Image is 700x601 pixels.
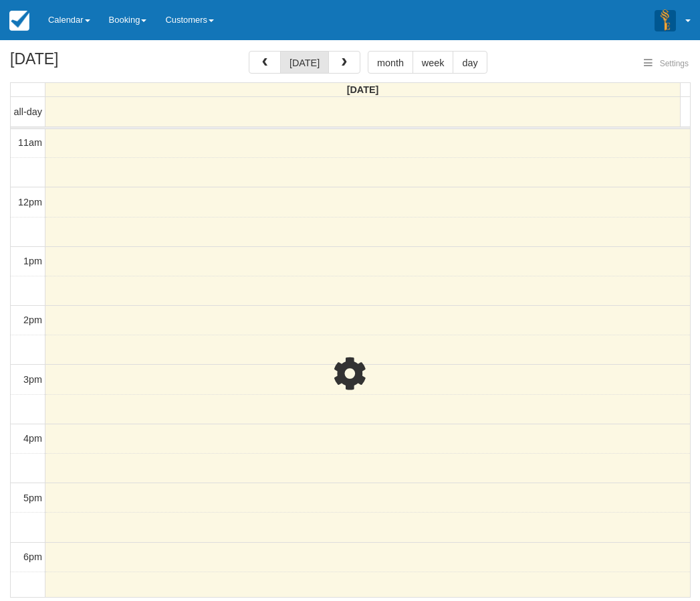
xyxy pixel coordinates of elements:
[14,106,42,117] span: all-day
[23,256,42,266] span: 1pm
[23,493,42,503] span: 5pm
[660,59,689,68] span: Settings
[18,137,42,148] span: 11am
[368,51,413,74] button: month
[23,551,42,562] span: 6pm
[413,51,454,74] button: week
[347,84,379,95] span: [DATE]
[23,315,42,325] span: 2pm
[23,433,42,444] span: 4pm
[23,374,42,385] span: 3pm
[10,51,179,76] h2: [DATE]
[655,9,676,31] img: A3
[9,11,29,31] img: checkfront-main-nav-mini-logo.png
[18,197,42,207] span: 12pm
[280,51,329,74] button: [DATE]
[453,51,487,74] button: day
[636,54,697,74] button: Settings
